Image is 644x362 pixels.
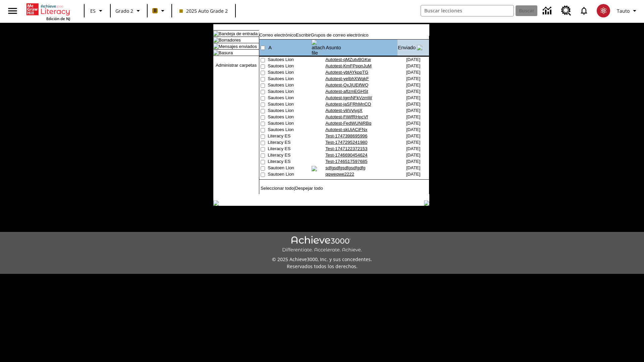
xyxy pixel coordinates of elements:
[268,165,311,172] td: Sautoen Lion
[268,127,311,133] td: Sautoes Lion
[325,165,365,170] a: sdfgsdfgsdfgsdfgdfg
[179,7,228,14] span: 2025 Auto Grade 2
[268,95,311,102] td: Sautoes Lion
[325,95,372,100] a: Autotest-tgmNFkVzmW
[219,31,258,36] a: Bandeja de entrada
[417,45,422,50] img: arrow_down.gif
[259,33,296,38] a: Correo electrónico
[268,121,311,127] td: Sautoes Lion
[268,89,311,95] td: Sautoes Lion
[406,121,420,126] nobr: [DATE]
[325,133,367,138] a: Test-1747398695996
[113,5,145,17] button: Grado: Grado 2, Elige un grado
[406,114,420,119] nobr: [DATE]
[406,57,420,62] nobr: [DATE]
[406,70,420,75] nobr: [DATE]
[312,166,317,171] img: attach_icon.gif
[213,31,219,36] img: folder_icon.gif
[325,172,354,177] a: qqweqwe2222
[219,50,233,55] a: Basura
[213,50,219,55] img: folder_icon.gif
[311,33,369,38] a: Grupos de correo electrónico
[213,200,219,206] img: table_footer_left.gif
[424,200,429,206] img: table_footer_right.gif
[261,186,294,191] a: Seleccionar todo
[154,6,157,15] span: B
[325,114,368,119] a: Autotest-FiWfRHpcVf
[326,45,341,50] a: Asunto
[325,108,363,113] a: Autotest-viliVyIygX
[115,7,133,14] span: Grado 2
[597,4,610,17] img: avatar image
[406,146,420,151] nobr: [DATE]
[268,70,311,76] td: Sautoes Lion
[406,153,420,158] nobr: [DATE]
[213,37,219,43] img: folder_icon.gif
[268,76,311,82] td: Sautoes Lion
[398,45,416,50] a: Enviado
[268,146,311,153] td: Literacy ES
[268,102,311,108] td: Sautoes Lion
[296,33,311,38] a: Escribir
[213,44,219,49] img: folder_icon_pick.gif
[219,38,241,43] a: Borradores
[268,153,311,159] td: Literacy ES
[268,114,311,121] td: Sautoes Lion
[268,63,311,70] td: Sautoes Lion
[325,127,367,132] a: Autotest-skUiACiFNx
[150,5,169,17] button: Boost El color de la clase es anaranjado claro. Cambiar el color de la clase.
[406,76,420,81] nobr: [DATE]
[406,133,420,138] nobr: [DATE]
[268,82,311,89] td: Sautoes Lion
[325,89,368,94] a: Autotest-afIzmEGHSt
[268,108,311,114] td: Sautoes Lion
[325,159,367,164] a: Test-1746517597685
[295,186,323,191] a: Despejar todo
[617,7,630,14] span: Tauto
[406,165,420,170] nobr: [DATE]
[268,57,311,63] td: Sautoes Lion
[87,5,108,17] button: Lenguaje: ES, Selecciona un idioma
[325,63,372,68] a: Autotest-KmFPppnJuM
[406,102,420,107] nobr: [DATE]
[406,82,420,87] nobr: [DATE]
[325,121,371,126] a: Autotest-FedWUNiRBq
[421,5,514,16] input: Buscar campo
[325,146,367,151] a: Test-1747122372153
[268,45,272,50] a: A
[219,44,257,49] a: Mensajes enviados
[325,82,368,87] a: Autotest-QxJjUEjfWQ
[268,140,311,146] td: Literacy ES
[593,2,614,19] button: Escoja un nuevo avatar
[406,95,420,100] nobr: [DATE]
[406,140,420,145] nobr: [DATE]
[312,40,325,56] img: attach file
[3,1,22,21] button: Abrir el menú lateral
[557,2,575,20] a: Centro de recursos, Se abrirá en una pestaña nueva.
[46,16,70,21] span: Edición de NJ
[325,102,371,107] a: Autotest-jaSFRhMnCO
[259,186,323,191] td: |
[406,127,420,132] nobr: [DATE]
[614,5,641,17] button: Perfil/Configuración
[406,172,420,177] nobr: [DATE]
[539,2,557,20] a: Centro de información
[282,236,362,253] img: Achieve3000 Differentiate Accelerate Achieve
[216,63,257,68] a: Administrar carpetas
[325,57,371,62] a: Autotest-qMZutvBGKw
[268,159,311,165] td: Literacy ES
[325,140,367,145] a: Test-1747295241980
[259,194,429,194] img: black_spacer.gif
[325,70,368,75] a: Autotest-ybtAYkppTG
[325,76,369,81] a: Autotest-yeIbhXWqkF
[268,172,311,178] td: Sautoen Lion
[575,2,593,19] a: Notificaciones
[26,2,70,21] div: Portada
[90,7,96,14] span: ES
[406,108,420,113] nobr: [DATE]
[406,159,420,164] nobr: [DATE]
[406,89,420,94] nobr: [DATE]
[406,63,420,68] nobr: [DATE]
[268,133,311,140] td: Literacy ES
[325,153,367,158] a: Test-1746690454624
